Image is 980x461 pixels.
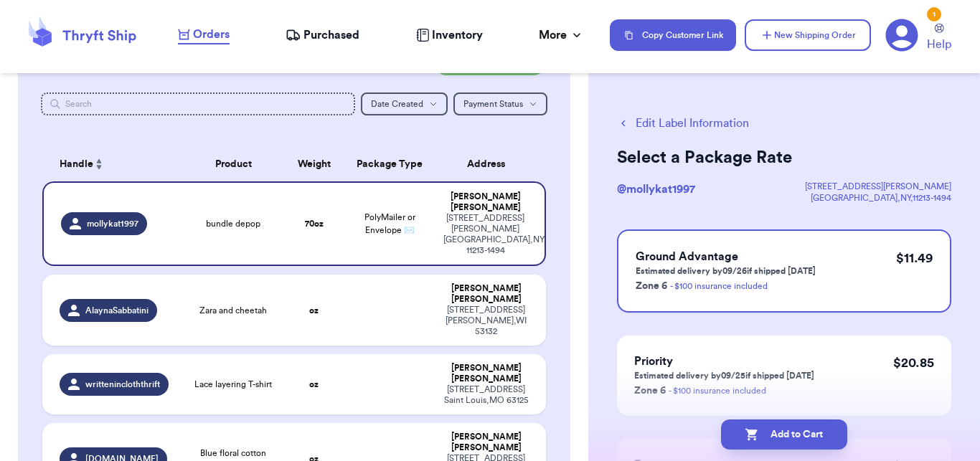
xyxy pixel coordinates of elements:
[194,379,272,390] span: Lace layering T-shirt
[41,92,355,115] input: Search
[617,115,749,132] button: Edit Label Information
[443,363,529,384] div: [PERSON_NAME] [PERSON_NAME]
[60,157,93,172] span: Handle
[805,192,951,204] div: [GEOGRAPHIC_DATA] , NY , 11213-1494
[303,27,359,44] span: Purchased
[893,353,934,373] p: $ 20.85
[199,305,267,316] span: Zara and cheetah
[721,419,847,450] button: Add to Cart
[443,191,527,213] div: [PERSON_NAME] [PERSON_NAME]
[93,156,105,173] button: Sort ascending
[443,432,529,453] div: [PERSON_NAME] [PERSON_NAME]
[183,147,283,181] th: Product
[927,24,951,53] a: Help
[463,100,523,108] span: Payment Status
[443,283,529,305] div: [PERSON_NAME] [PERSON_NAME]
[634,386,666,396] span: Zone 6
[286,27,359,44] a: Purchased
[636,251,738,262] span: Ground Advantage
[85,305,149,316] span: AlaynaSabbatini
[178,26,230,44] a: Orders
[432,27,483,44] span: Inventory
[885,19,918,52] a: 1
[927,36,951,53] span: Help
[745,19,871,51] button: New Shipping Order
[617,184,695,195] span: @ mollykat1997
[610,19,736,51] button: Copy Customer Link
[305,219,324,228] strong: 70 oz
[371,100,423,108] span: Date Created
[443,213,527,256] div: [STREET_ADDRESS][PERSON_NAME] [GEOGRAPHIC_DATA] , NY 11213-1494
[670,282,768,290] a: - $100 insurance included
[669,386,766,395] a: - $100 insurance included
[344,147,435,181] th: Package Type
[85,379,160,390] span: writtenincloththrift
[634,356,673,367] span: Priority
[284,147,344,181] th: Weight
[927,7,941,22] div: 1
[636,281,667,291] span: Zone 6
[87,218,138,229] span: mollykat1997
[636,265,816,277] p: Estimated delivery by 09/26 if shipped [DATE]
[309,380,319,389] strong: oz
[364,213,415,234] span: PolyMailer or Envelope ✉️
[309,306,319,315] strong: oz
[416,27,483,44] a: Inventory
[443,305,529,337] div: [STREET_ADDRESS] [PERSON_NAME] , WI 53132
[206,218,260,229] span: bundle depop
[617,146,951,169] h2: Select a Package Rate
[361,92,448,115] button: Date Created
[634,370,814,381] p: Estimated delivery by 09/25 if shipped [DATE]
[193,26,230,43] span: Orders
[896,248,933,268] p: $ 11.49
[539,27,584,44] div: More
[443,384,529,406] div: [STREET_ADDRESS] Saint Louis , MO 63125
[435,147,546,181] th: Address
[453,92,547,115] button: Payment Status
[805,181,951,192] div: [STREET_ADDRESS][PERSON_NAME]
